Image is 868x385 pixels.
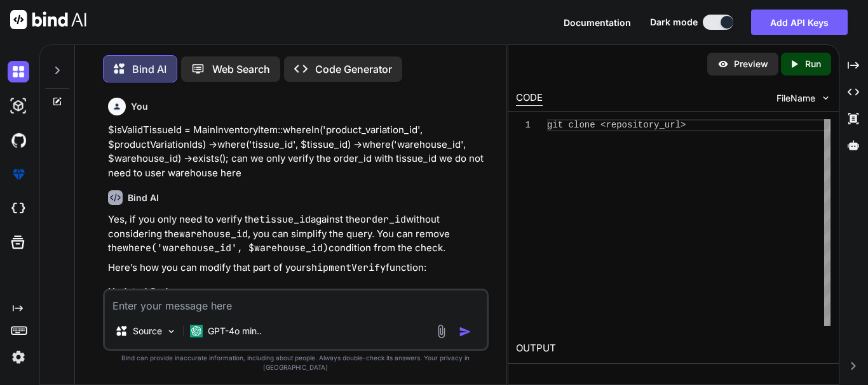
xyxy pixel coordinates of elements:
[212,62,270,77] p: Web Search
[306,261,386,274] code: shipmentVerify
[459,325,471,338] img: icon
[108,123,486,180] p: $isValidTissueId = MainInventoryItem::whereIn('product_variation_id', $productVariationIds) ->whe...
[8,346,29,368] img: settings
[8,61,29,82] img: darkChat
[820,93,831,103] img: chevron down
[208,325,262,337] p: GPT-4o min..
[734,58,768,70] p: Preview
[8,95,29,117] img: darkAi-studio
[190,325,203,337] img: GPT-4o mini
[547,120,686,130] span: git clone <repository_url>
[123,242,329,254] code: where('warehouse_id', $warehouse_id)
[564,16,631,29] button: Documentation
[564,17,631,28] span: Documentation
[108,285,486,299] h3: Updated Code
[166,326,177,337] img: Pick Models
[508,334,839,363] h2: OUTPUT
[108,261,486,275] p: Here’s how you can modify that part of your function:
[805,58,821,70] p: Run
[10,10,86,29] img: Bind AI
[516,119,531,131] div: 1
[259,213,311,226] code: tissue_id
[132,62,166,77] p: Bind AI
[360,213,406,226] code: order_id
[650,16,698,29] span: Dark mode
[103,353,489,372] p: Bind can provide inaccurate information, including about people. Always double-check its answers....
[315,62,392,77] p: Code Generator
[717,58,729,70] img: preview
[8,198,29,219] img: cloudideIcon
[108,212,486,256] p: Yes, if you only need to verify the against the without considering the , you can simplify the qu...
[434,324,449,339] img: attachment
[751,10,848,35] button: Add API Keys
[516,91,543,106] div: CODE
[8,129,29,151] img: githubDark
[179,228,248,240] code: warehouse_id
[131,100,148,113] h6: You
[776,92,815,105] span: FileName
[128,192,159,204] h6: Bind AI
[133,325,162,337] p: Source
[8,164,29,185] img: premium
